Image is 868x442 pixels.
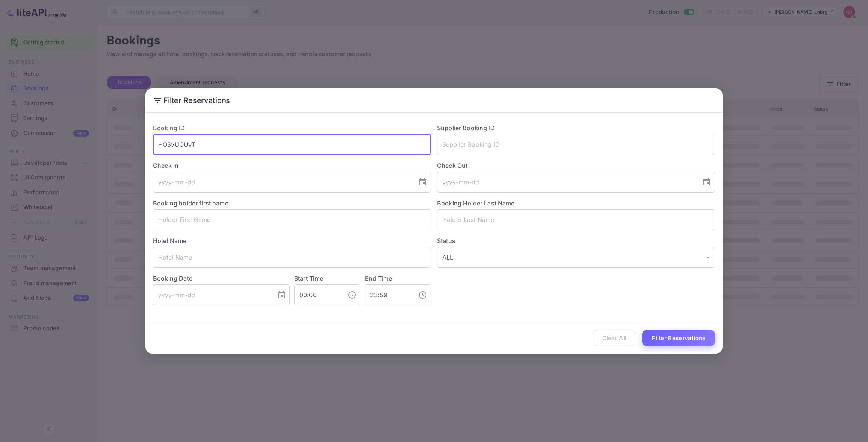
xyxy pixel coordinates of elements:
input: Holder First Name [153,209,431,230]
input: Hotel Name [153,247,431,268]
input: Holder Last Name [437,209,715,230]
label: Booking Holder Last Name [437,199,515,207]
label: Start Time [294,275,324,282]
input: Booking ID [153,134,431,155]
label: Supplier Booking ID [437,124,495,132]
label: End Time [365,275,392,282]
label: Booking holder first name [153,199,228,207]
label: Hotel Name [153,237,187,245]
button: Filter Reservations [642,330,715,346]
label: Status [437,236,715,245]
input: hh:mm [294,284,342,305]
button: Choose date [699,175,714,190]
input: yyyy-mm-dd [437,172,696,193]
input: yyyy-mm-dd [153,284,271,305]
h2: Filter Reservations [145,88,723,112]
button: Choose date [415,175,430,190]
div: ALL [437,247,715,268]
label: Check In [153,161,431,170]
button: Choose time, selected time is 11:59 PM [415,287,430,302]
label: Booking Date [153,274,290,283]
input: Supplier Booking ID [437,134,715,155]
label: Booking ID [153,124,185,132]
input: hh:mm [365,284,412,305]
button: Choose date [274,287,289,302]
button: Choose time, selected time is 12:00 AM [345,287,360,302]
input: yyyy-mm-dd [153,172,412,193]
label: Check Out [437,161,715,170]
